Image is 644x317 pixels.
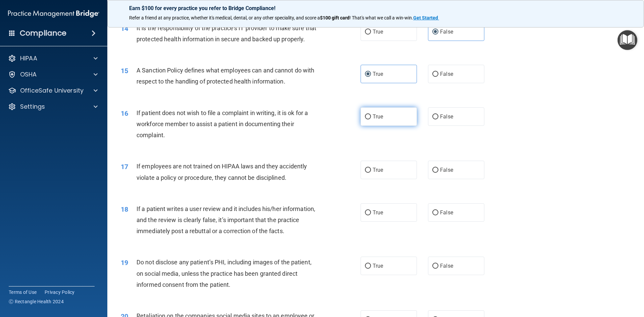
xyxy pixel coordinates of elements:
[137,205,315,234] span: If a patient writes a user review and it includes his/her information, and the review is clearly ...
[365,114,371,119] input: True
[8,103,98,111] a: Settings
[137,163,307,181] span: If employees are not trained on HIPAA laws and they accidently violate a policy or procedure, the...
[8,87,98,95] a: OfficeSafe University
[9,289,37,296] a: Terms of Use
[365,264,371,269] input: True
[129,15,320,20] span: Refer a friend at any practice, whether it's medical, dental, or any other speciality, and score a
[20,103,45,111] p: Settings
[350,15,413,20] span: ! That's what we call a win-win.
[8,70,98,78] a: OSHA
[440,263,453,269] span: False
[137,109,308,139] span: If patient does not wish to file a complaint in writing, it is ok for a workforce member to assis...
[121,67,128,75] span: 15
[20,87,84,95] p: OfficeSafe University
[618,30,637,50] button: Open Resource Center
[45,289,75,296] a: Privacy Policy
[365,30,371,35] input: True
[20,54,37,62] p: HIPAA
[137,259,312,288] span: Do not disclose any patient’s PHI, including images of the patient, on social media, unless the p...
[121,205,128,213] span: 18
[413,15,438,20] strong: Get Started
[121,109,128,117] span: 16
[440,71,453,77] span: False
[432,210,438,215] input: False
[373,71,383,77] span: True
[8,7,99,20] img: PMB logo
[20,70,37,78] p: OSHA
[365,72,371,77] input: True
[9,298,64,305] span: Ⓒ Rectangle Health 2024
[20,29,66,38] h4: Compliance
[365,168,371,173] input: True
[440,29,453,35] span: False
[320,15,350,20] strong: $100 gift card
[129,5,622,11] p: Earn $100 for every practice you refer to Bridge Compliance!
[440,113,453,120] span: False
[373,167,383,173] span: True
[137,67,314,85] span: A Sanction Policy defines what employees can and cannot do with respect to the handling of protec...
[432,168,438,173] input: False
[373,113,383,120] span: True
[121,259,128,267] span: 19
[432,72,438,77] input: False
[373,29,383,35] span: True
[373,263,383,269] span: True
[432,114,438,119] input: False
[121,163,128,171] span: 17
[121,24,128,33] span: 14
[373,209,383,216] span: True
[8,54,98,62] a: HIPAA
[365,210,371,215] input: True
[440,167,453,173] span: False
[432,30,438,35] input: False
[440,209,453,216] span: False
[413,15,439,20] a: Get Started
[432,264,438,269] input: False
